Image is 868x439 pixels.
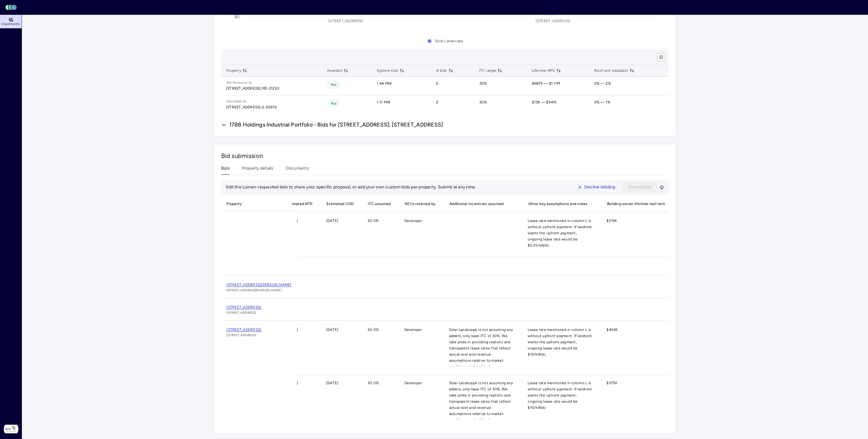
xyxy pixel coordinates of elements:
[474,96,527,114] td: 30%
[4,422,18,437] img: Solar Landscape
[221,165,230,175] button: Bids
[227,311,262,316] span: [STREET_ADDRESS]
[523,197,597,211] span: Other key assumptions and notes
[226,81,239,86] div: 1601 Wic
[444,380,518,420] span: Solar Landscape is not assuming any adders, only base ITC of 30%. We take pride in providing real...
[221,152,263,160] span: Bid submission
[363,327,395,370] div: 30.0%
[281,380,316,423] div: [DATE]
[602,380,669,423] div: $975K
[372,77,432,96] td: 1.44 MW
[630,68,635,73] button: toggle sorting
[523,380,597,420] p: Lease rate mentioned in column L is without upfront payment. If landlord wants the upfront paymen...
[602,197,669,211] span: Building owner lifetime roof rent
[239,81,252,86] div: omico St
[400,380,439,423] div: Developer
[227,333,262,338] span: [STREET_ADDRESS]
[262,104,277,111] div: IL 60619
[321,197,358,211] span: Estimated COD
[479,68,502,74] span: ITC range
[497,68,502,73] button: toggle sorting
[628,184,652,191] span: Submit bids
[234,14,240,20] text: $0
[363,380,395,423] div: 30.0%
[377,68,404,74] span: System size
[573,183,621,192] button: Decline bidding
[281,327,316,370] div: [DATE]
[602,218,669,252] div: $219K
[226,185,476,190] span: Edit the Lumen-requested bids to share your specific proposal, or add your own custom bids per pr...
[1,22,20,26] span: Investments
[527,96,590,114] td: $13K — $541K
[328,19,363,23] text: [STREET_ADDRESS]
[343,68,348,73] button: toggle sorting
[242,68,247,73] button: toggle sorting
[400,327,439,370] div: Developer
[590,96,669,114] td: 0% — 1%
[372,96,432,114] td: 1.11 MW
[235,99,246,104] div: 89th St
[594,68,635,74] span: Roof rent escalator
[556,68,561,73] button: toggle sorting
[657,53,665,61] button: show/hide columns
[474,77,527,96] td: 30%
[286,165,309,175] button: Documents
[226,86,262,92] div: [STREET_ADDRESS],
[363,218,395,252] div: 30.0%
[444,327,518,366] span: Solar Landscape is not assuming any adders, only base ITC of 30%. We take pride in providing real...
[227,282,291,288] a: [STREET_ADDRESS][PERSON_NAME]
[363,197,395,211] span: ITC assumed
[221,197,292,211] span: Property
[227,288,291,293] span: [STREET_ADDRESS][PERSON_NAME]
[226,104,262,111] div: [STREET_ADDRESS],
[585,184,616,191] span: Decline bidding
[400,197,439,211] span: RECs retained by
[281,197,316,211] span: Estimated NTP
[226,68,247,74] span: Property
[431,96,474,114] td: 2
[226,99,235,104] div: 1120 E
[321,380,358,423] div: [DATE]
[444,197,518,211] span: Additional incentives assumed
[331,101,337,107] span: Yes
[327,68,348,74] span: Awarded
[262,86,279,92] div: MD 21230
[227,327,262,333] a: [STREET_ADDRESS]
[435,39,464,43] text: Solar Landscape
[448,68,453,73] button: toggle sorting
[321,218,358,252] div: [DATE]
[602,327,669,370] div: $454K
[229,122,443,129] span: 1788 Holdings Industrial Portfolio - Bids for [STREET_ADDRESS]; [STREET_ADDRESS]
[431,77,474,96] td: 6
[227,283,291,287] span: [STREET_ADDRESS][PERSON_NAME]
[221,122,443,129] button: 1788 Holdings Industrial Portfolio - Bids for [STREET_ADDRESS]; [STREET_ADDRESS]
[523,327,597,366] p: Lease rate mentioned in column L is without upfront payment. If landlord wants the upfront paymen...
[400,218,439,252] div: Developer
[523,218,597,249] p: Lease rate mentioned in column L is without upfront payment. If landlord wants the upfront paymen...
[532,68,561,74] span: Lifetime NPV
[227,328,262,332] span: [STREET_ADDRESS]
[536,19,570,23] text: [STREET_ADDRESS]
[321,327,358,370] div: [DATE]
[400,68,404,73] button: toggle sorting
[590,77,669,96] td: 0% — 2%
[227,304,262,311] a: [STREET_ADDRESS]
[242,165,274,175] button: Property details
[281,218,316,252] div: [DATE]
[623,183,657,192] button: Submit bids
[436,68,453,74] span: # bids
[227,305,262,310] span: [STREET_ADDRESS]
[331,82,337,88] span: Yes
[527,77,590,96] td: $687K — $1.11M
